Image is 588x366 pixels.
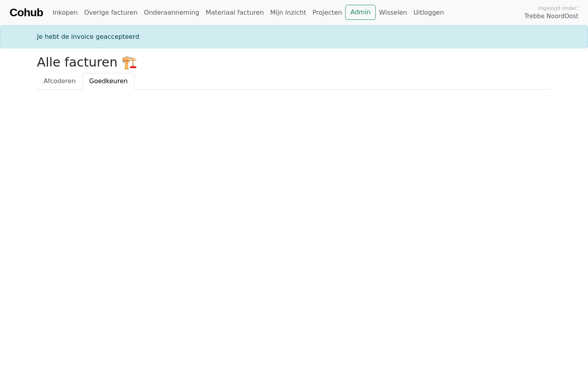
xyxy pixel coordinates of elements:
[141,5,202,21] a: Onderaanneming
[37,73,83,90] a: Afcoderen
[89,77,128,85] span: Goedkeuren
[32,32,556,42] div: Je hebt de invoice geaccepteerd
[376,5,410,21] a: Wisselen
[49,5,81,21] a: Inkopen
[10,3,43,22] a: Cohub
[345,5,376,20] a: Admin
[309,5,345,21] a: Projecten
[44,77,76,85] span: Afcoderen
[83,73,135,90] a: Goedkeuren
[267,5,309,21] a: Mijn inzicht
[410,5,447,21] a: Uitloggen
[525,12,578,21] span: Trebbe NoordOost
[81,5,141,21] a: Overige facturen
[538,4,578,12] span: Ingelogd onder:
[37,55,551,70] h2: Alle facturen 🏗️
[202,5,267,21] a: Materiaal facturen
